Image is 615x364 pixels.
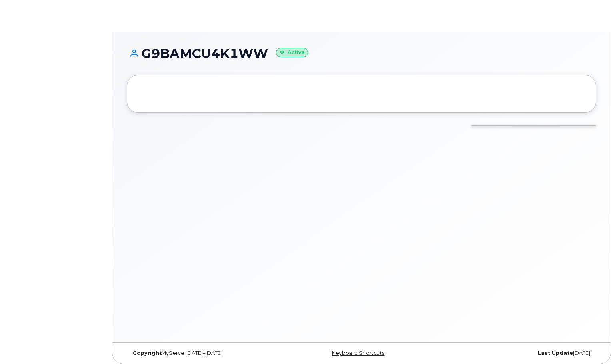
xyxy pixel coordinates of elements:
h1: G9BAMCU4K1WW [127,46,596,60]
strong: Last Update [538,350,573,356]
div: [DATE] [440,350,596,356]
small: Active [276,48,308,57]
a: Keyboard Shortcuts [332,350,384,356]
strong: Copyright [133,350,162,356]
div: MyServe [DATE]–[DATE] [127,350,283,356]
